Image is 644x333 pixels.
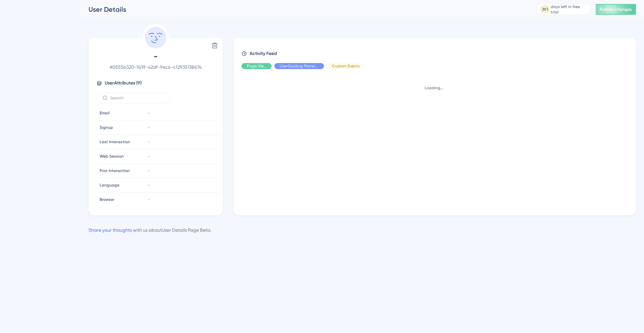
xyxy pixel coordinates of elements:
span: Email [100,110,110,116]
span: - [148,110,150,116]
span: Publish Changes [600,7,632,12]
span: - [148,125,150,130]
span: - [148,197,150,202]
span: - [148,168,150,173]
span: - [148,139,150,145]
span: Custom Events [332,63,360,69]
span: - [97,51,215,62]
span: # 0555b320-7a19-42df-9ec6-c12935138674 [97,63,215,71]
button: Publish Changes [596,4,636,15]
span: Browser [100,197,114,202]
span: Activity Feed [250,50,277,58]
span: Last Interaction [100,139,130,145]
span: Signup [100,125,113,130]
div: with us about User Details Page Beta . [89,226,211,234]
span: Page View [247,63,266,69]
div: Loading... [241,85,627,91]
span: - [148,154,150,159]
span: Web Session [100,154,124,159]
span: Language [100,182,119,188]
span: UserGuiding Material [280,63,319,69]
span: User Attributes ( 9 ) [105,79,142,87]
input: Search [110,96,165,100]
div: 351 [542,7,548,12]
span: First Interaction [100,168,130,173]
div: days left in free trial [551,4,588,15]
a: Share your thoughts [89,227,132,233]
div: User Details [89,5,520,14]
span: - [148,182,150,188]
